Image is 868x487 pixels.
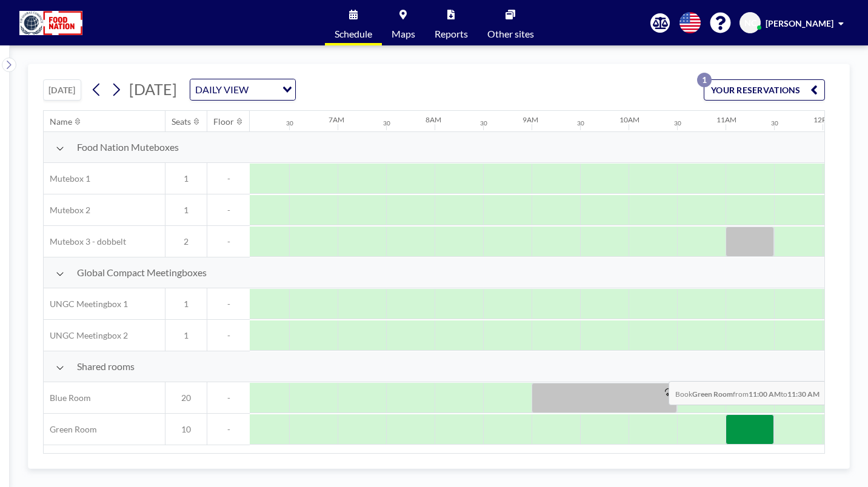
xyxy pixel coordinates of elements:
span: Blue Room [44,393,91,403]
div: 30 [577,119,584,127]
div: Search for option [190,79,295,100]
img: organization-logo [19,11,82,35]
span: Mutebox 2 [44,205,90,216]
span: DAILY VIEW [193,82,251,98]
div: 12PM [813,115,833,124]
p: 1 [697,73,712,87]
div: 7AM [329,115,344,124]
span: Book from to [669,381,826,405]
div: Floor [213,116,234,127]
span: Mutebox 3 - dobbelt [44,236,126,247]
span: - [207,236,250,247]
span: Maps [392,29,415,39]
div: Name [50,116,72,127]
span: - [207,424,250,435]
span: 1 [165,173,207,184]
span: Reports [435,29,468,39]
span: Other sites [487,29,534,39]
div: 10AM [619,115,639,124]
span: - [207,393,250,403]
div: Seats [172,116,191,127]
span: UNGC Meetingbox 1 [44,299,128,310]
span: NC [744,18,756,28]
div: 30 [286,119,293,127]
div: 30 [383,119,390,127]
span: - [207,173,250,184]
span: Shared rooms [77,360,135,373]
span: [DATE] [129,80,177,98]
span: UNGC Meetingbox 2 [44,330,128,341]
span: - [207,330,250,341]
span: 1 [165,205,207,216]
div: 30 [480,119,487,127]
span: 2 [165,236,207,247]
span: 20 [165,393,207,403]
div: 30 [674,119,681,127]
span: Mutebox 1 [44,173,90,184]
input: Search for option [252,82,275,98]
span: [PERSON_NAME] [766,18,833,28]
div: 8AM [426,115,441,124]
b: 11:30 AM [787,389,820,399]
button: YOUR RESERVATIONS1 [704,79,825,101]
button: [DATE] [43,79,81,101]
span: Schedule [335,29,372,39]
b: 11:00 AM [749,389,781,399]
div: 11AM [716,115,736,124]
span: Global Compact Meetingboxes [77,267,207,279]
span: Food Nation Muteboxes [77,141,179,153]
span: - [207,205,250,216]
span: 1 [165,330,207,341]
span: 10 [165,424,207,435]
span: Green Room [44,424,97,435]
div: 30 [771,119,778,127]
span: - [207,299,250,310]
div: 9AM [522,115,538,124]
span: 1 [165,299,207,310]
b: Green Room [692,389,733,399]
